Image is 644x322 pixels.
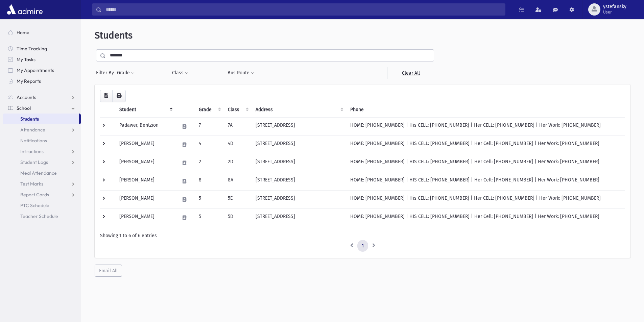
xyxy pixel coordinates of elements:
[115,135,175,154] td: [PERSON_NAME]
[252,172,346,190] td: [STREET_ADDRESS]
[3,65,81,76] a: My Appointments
[252,208,346,227] td: [STREET_ADDRESS]
[20,202,49,208] span: PTC Schedule
[3,114,79,124] a: Students
[3,92,81,103] a: Accounts
[357,240,368,252] a: 1
[20,192,49,198] span: Report Cards
[3,54,81,65] a: My Tasks
[3,146,81,157] a: Infractions
[3,178,81,189] a: Test Marks
[96,69,117,76] span: Filter By
[195,154,224,172] td: 2
[102,3,505,16] input: Search
[3,157,81,168] a: Student Logs
[20,181,43,187] span: Test Marks
[115,102,175,118] th: Student: activate to sort column descending
[224,190,252,208] td: 5E
[3,124,81,135] a: Attendance
[17,78,41,84] span: My Reports
[195,117,224,135] td: 7
[346,102,625,118] th: Phone
[252,102,346,118] th: Address: activate to sort column ascending
[195,172,224,190] td: 8
[195,190,224,208] td: 5
[346,208,625,227] td: HOME: [PHONE_NUMBER] | HIS CELL: [PHONE_NUMBER] | Her Cell: [PHONE_NUMBER] | Her Work: [PHONE_NUM...
[252,190,346,208] td: [STREET_ADDRESS]
[3,76,81,86] a: My Reports
[17,67,54,73] span: My Appointments
[346,117,625,135] td: HOME: [PHONE_NUMBER] | His CELL: [PHONE_NUMBER] | Her CELL: [PHONE_NUMBER] | Her Work: [PHONE_NUM...
[115,208,175,227] td: [PERSON_NAME]
[20,127,45,133] span: Attendance
[3,211,81,222] a: Teacher Schedule
[100,90,113,102] button: CSV
[224,102,252,118] th: Class: activate to sort column ascending
[17,105,31,111] span: School
[117,67,135,79] button: Grade
[17,56,35,63] span: My Tasks
[20,159,48,165] span: Student Logs
[387,67,434,79] a: Clear All
[252,135,346,154] td: [STREET_ADDRESS]
[115,154,175,172] td: [PERSON_NAME]
[346,135,625,154] td: HOME: [PHONE_NUMBER] | HIS CELL: [PHONE_NUMBER] | Her Cell: [PHONE_NUMBER] | Her Work: [PHONE_NUM...
[20,116,39,122] span: Students
[3,168,81,178] a: Meal Attendance
[3,200,81,211] a: PTC Schedule
[195,102,224,118] th: Grade: activate to sort column ascending
[252,117,346,135] td: [STREET_ADDRESS]
[195,208,224,227] td: 5
[95,30,133,41] span: Students
[17,94,36,100] span: Accounts
[20,170,57,176] span: Meal Attendance
[115,117,175,135] td: Padawer, Bentzion
[100,232,625,239] div: Showing 1 to 6 of 6 entries
[172,67,189,79] button: Class
[3,43,81,54] a: Time Tracking
[3,135,81,146] a: Notifications
[224,135,252,154] td: 4D
[603,9,626,15] span: User
[224,208,252,227] td: 5D
[224,154,252,172] td: 2D
[17,29,29,35] span: Home
[17,46,47,52] span: Time Tracking
[227,67,255,79] button: Bus Route
[95,265,122,277] button: Email All
[346,190,625,208] td: HOME: [PHONE_NUMBER] | His CELL: [PHONE_NUMBER] | Her CELL: [PHONE_NUMBER] | Her Work: [PHONE_NUM...
[20,138,47,144] span: Notifications
[20,148,44,154] span: Infractions
[20,213,58,219] span: Teacher Schedule
[5,3,44,16] img: AdmirePro
[603,4,626,9] span: ystefansky
[346,172,625,190] td: HOME: [PHONE_NUMBER] | HIS CELL: [PHONE_NUMBER] | Her Cell: [PHONE_NUMBER] | Her Work: [PHONE_NUM...
[115,172,175,190] td: [PERSON_NAME]
[115,190,175,208] td: [PERSON_NAME]
[346,154,625,172] td: HOME: [PHONE_NUMBER] | HIS CELL: [PHONE_NUMBER] | Her Cell: [PHONE_NUMBER] | Her Work: [PHONE_NUM...
[3,189,81,200] a: Report Cards
[252,154,346,172] td: [STREET_ADDRESS]
[3,27,81,38] a: Home
[224,172,252,190] td: 8A
[112,90,126,102] button: Print
[224,117,252,135] td: 7A
[195,135,224,154] td: 4
[3,103,81,114] a: School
